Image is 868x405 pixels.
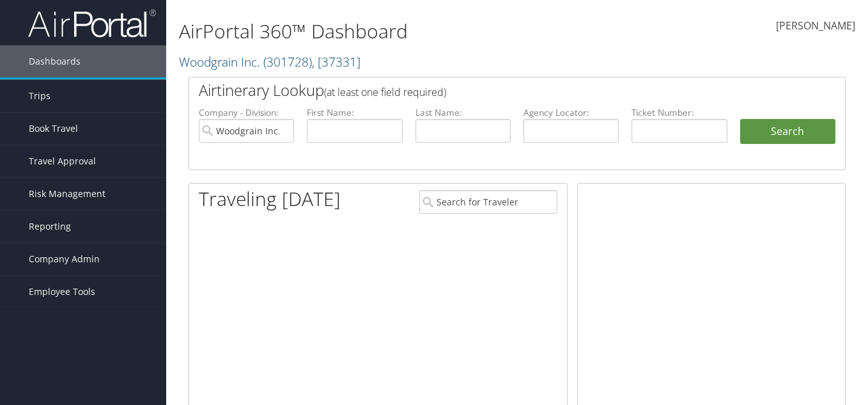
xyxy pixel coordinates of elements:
span: Risk Management [29,178,105,210]
span: Travel Approval [29,145,96,177]
a: [PERSON_NAME] [776,6,855,46]
label: Company - Division: [199,106,294,119]
span: Company Admin [29,243,100,275]
a: Woodgrain Inc. [179,53,360,70]
h1: Traveling [DATE] [199,186,341,212]
img: airportal-logo.png [28,8,156,38]
h2: Airtinerary Lookup [199,79,781,101]
button: Search [740,119,835,145]
span: (at least one field required) [324,85,446,99]
label: Last Name: [415,106,511,119]
span: Reporting [29,210,71,242]
span: Dashboards [29,45,81,77]
label: Agency Locator: [523,106,619,119]
label: Ticket Number: [632,106,727,119]
label: First Name: [307,106,402,119]
span: , [ 37331 ] [312,53,360,70]
h1: AirPortal 360™ Dashboard [179,18,630,45]
span: [PERSON_NAME] [776,19,855,33]
span: ( 301728 ) [263,53,312,70]
input: Search for Traveler [419,190,557,214]
span: Employee Tools [29,276,95,308]
span: Book Travel [29,113,78,145]
span: Trips [29,80,50,112]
